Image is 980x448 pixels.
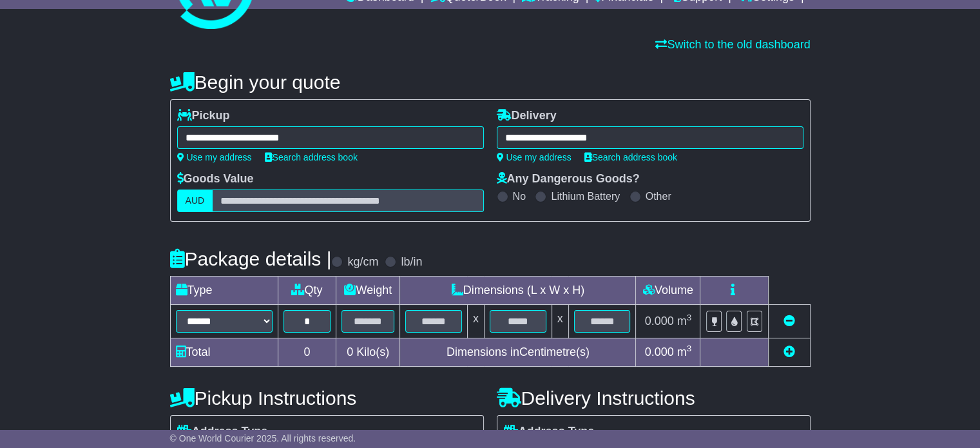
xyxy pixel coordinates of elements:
[170,277,278,305] td: Type
[645,315,674,327] span: 0.000
[584,152,677,162] a: Search address book
[177,109,230,123] label: Pickup
[400,277,636,305] td: Dimensions (L x W x H)
[336,338,400,367] td: Kilo(s)
[177,172,254,186] label: Goods Value
[636,277,700,305] td: Volume
[170,72,811,93] h4: Begin your quote
[177,152,252,162] a: Use my address
[467,305,484,338] td: x
[278,338,336,367] td: 0
[170,248,332,269] h4: Package details |
[177,190,213,212] label: AUD
[551,190,620,202] label: Lithium Battery
[677,346,692,358] span: m
[687,313,692,322] sup: 3
[278,277,336,305] td: Qty
[265,152,358,162] a: Search address book
[177,425,268,439] label: Address Type
[400,338,636,367] td: Dimensions in Centimetre(s)
[497,152,572,162] a: Use my address
[336,277,400,305] td: Weight
[687,344,692,353] sup: 3
[677,315,692,327] span: m
[504,425,595,439] label: Address Type
[347,255,378,269] label: kg/cm
[513,190,526,202] label: No
[401,255,422,269] label: lb/in
[497,387,811,409] h4: Delivery Instructions
[497,172,640,186] label: Any Dangerous Goods?
[655,38,810,51] a: Switch to the old dashboard
[170,338,278,367] td: Total
[552,305,568,338] td: x
[347,346,353,358] span: 0
[783,315,795,327] a: Remove this item
[783,346,795,358] a: Add new item
[646,190,671,202] label: Other
[497,109,557,123] label: Delivery
[170,433,356,443] span: © One World Courier 2025. All rights reserved.
[170,387,484,409] h4: Pickup Instructions
[645,346,674,358] span: 0.000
